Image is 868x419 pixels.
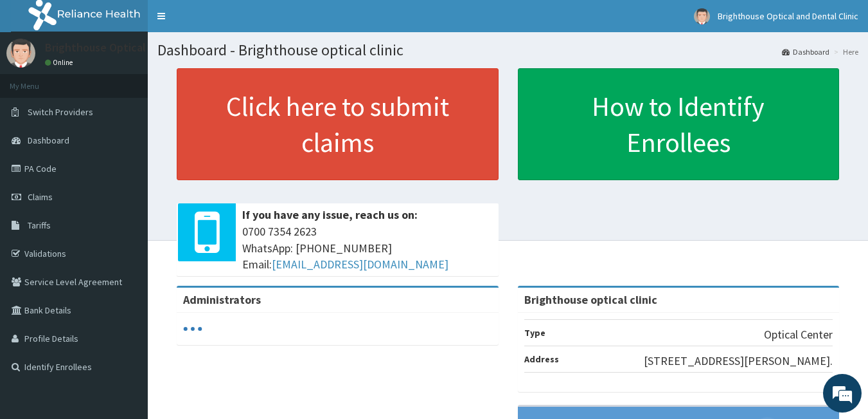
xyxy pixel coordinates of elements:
b: Type [524,327,545,339]
li: Here [831,46,858,57]
a: Click here to submit claims [177,68,499,180]
p: Optical Center [764,326,833,343]
span: Switch Providers [28,106,93,118]
strong: Brighthouse optical clinic [524,292,657,307]
a: Dashboard [782,46,829,57]
svg: audio-loading [183,319,202,339]
span: 0700 7354 2623 WhatsApp: [PHONE_NUMBER] Email: [242,223,492,273]
p: Brighthouse Optical and Dental Clinic [45,42,233,53]
a: How to Identify Enrollees [518,68,840,180]
b: If you have any issue, reach us on: [242,207,418,222]
p: [STREET_ADDRESS][PERSON_NAME]. [644,353,833,369]
h1: Dashboard - Brighthouse optical clinic [157,42,858,59]
b: Address [524,353,559,365]
b: Administrators [183,292,261,307]
span: Tariffs [28,219,51,231]
a: [EMAIL_ADDRESS][DOMAIN_NAME] [272,257,448,272]
img: User Image [6,39,35,68]
a: Online [45,58,76,67]
span: Claims [28,191,53,203]
img: User Image [694,8,710,24]
span: Brighthouse Optical and Dental Clinic [718,10,858,22]
span: Dashboard [28,135,69,146]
